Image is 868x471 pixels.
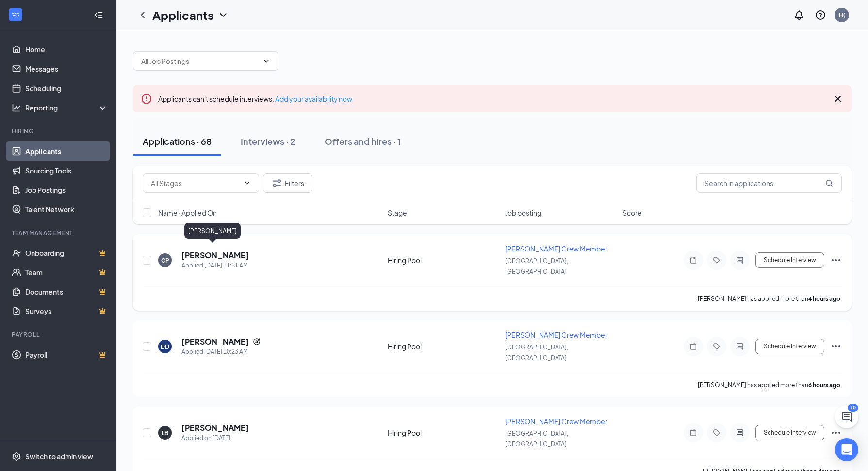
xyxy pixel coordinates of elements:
svg: Settings [12,452,21,461]
div: DD [161,343,169,351]
span: [PERSON_NAME] Crew Member [505,244,607,253]
svg: Ellipses [830,427,842,439]
button: ChatActive [835,405,858,428]
div: Interviews · 2 [241,135,295,147]
svg: Tag [711,256,722,264]
div: Switch to admin view [25,452,93,461]
a: Job Postings [25,180,108,200]
b: 6 hours ago [808,381,840,389]
svg: Note [688,429,699,437]
span: Stage [388,208,407,218]
a: OnboardingCrown [25,243,108,263]
div: CP [161,256,169,265]
button: Schedule Interview [755,252,824,268]
div: Applied [DATE] 11:51 AM [181,261,249,270]
p: [PERSON_NAME] has applied more than . [698,381,842,389]
svg: Notifications [793,9,805,21]
svg: ActiveChat [734,256,746,264]
svg: Tag [711,343,722,350]
a: Sourcing Tools [25,161,108,180]
svg: Error [141,93,152,105]
div: Hiring Pool [388,342,499,351]
input: All Job Postings [141,56,259,66]
h1: Applicants [152,7,213,23]
svg: Cross [832,93,844,105]
svg: ChevronDown [262,57,270,65]
svg: MagnifyingGlass [825,179,833,187]
a: TeamCrown [25,263,108,282]
svg: Note [688,343,699,350]
svg: Note [688,256,699,264]
div: Offers and hires · 1 [325,135,401,147]
div: Hiring Pool [388,428,499,438]
button: Schedule Interview [755,339,824,354]
a: Applicants [25,141,108,161]
p: [PERSON_NAME] has applied more than . [698,295,842,303]
button: Filter Filters [263,173,312,193]
span: [PERSON_NAME] Crew Member [505,417,607,425]
svg: ChevronLeft [137,9,148,21]
h5: [PERSON_NAME] [181,336,249,347]
input: All Stages [151,178,239,188]
a: Add your availability now [275,94,352,103]
span: [GEOGRAPHIC_DATA], [GEOGRAPHIC_DATA] [505,430,568,448]
div: Hiring [12,127,106,135]
div: Payroll [12,330,106,339]
svg: ActiveChat [734,429,746,437]
div: H( [839,11,845,19]
svg: Analysis [12,103,21,112]
input: Search in applications [696,173,842,193]
svg: ChatActive [841,411,852,423]
svg: Reapply [253,338,261,345]
div: 10 [848,404,858,412]
span: [GEOGRAPHIC_DATA], [GEOGRAPHIC_DATA] [505,344,568,361]
div: [PERSON_NAME] [184,223,241,239]
div: Applied [DATE] 10:23 AM [181,347,261,357]
svg: Ellipses [830,341,842,352]
a: PayrollCrown [25,345,108,364]
span: Name · Applied On [158,208,217,218]
a: Talent Network [25,200,108,219]
a: Scheduling [25,78,108,98]
div: Open Intercom Messenger [835,438,858,461]
a: DocumentsCrown [25,282,108,301]
div: Applied on [DATE] [181,433,249,443]
span: [GEOGRAPHIC_DATA], [GEOGRAPHIC_DATA] [505,257,568,275]
h5: [PERSON_NAME] [181,250,249,261]
span: Job posting [505,208,541,218]
h5: [PERSON_NAME] [181,423,249,433]
a: SurveysCrown [25,301,108,321]
svg: ActiveChat [734,343,746,350]
b: 4 hours ago [808,295,840,302]
button: Schedule Interview [755,425,824,440]
svg: QuestionInfo [815,9,826,21]
svg: Collapse [94,10,103,20]
div: Reporting [25,103,109,112]
svg: Filter [271,177,283,189]
div: Applications · 68 [143,135,212,147]
a: Home [25,40,108,59]
svg: WorkstreamLogo [11,10,20,19]
a: Messages [25,59,108,78]
div: Hiring Pool [388,255,499,265]
svg: Ellipses [830,254,842,266]
span: [PERSON_NAME] Crew Member [505,330,607,339]
svg: Tag [711,429,722,437]
span: Applicants can't schedule interviews. [158,94,352,103]
svg: ChevronDown [243,179,251,187]
svg: ChevronDown [217,9,229,21]
span: Score [622,208,642,218]
div: LB [162,429,168,437]
div: Team Management [12,229,106,237]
